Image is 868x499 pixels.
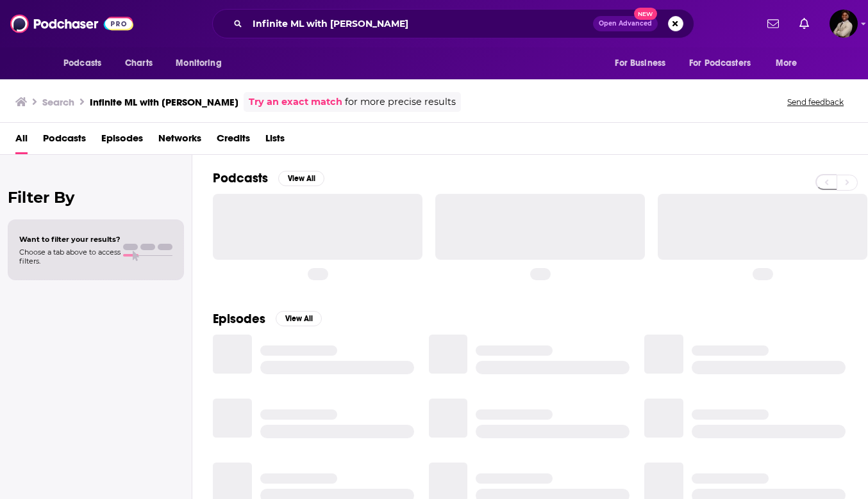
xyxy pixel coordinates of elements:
[776,54,797,72] span: More
[158,128,201,154] a: Networks
[125,54,153,72] span: Charts
[117,51,160,75] a: Charts
[19,248,121,265] span: Choose a tab above to access filters.
[101,128,143,154] a: Episodes
[10,12,133,36] img: Podchaser - Follow, Share and Rate Podcasts
[176,54,221,72] span: Monitoring
[15,128,28,154] a: All
[43,128,86,154] a: Podcasts
[63,54,101,72] span: Podcasts
[830,10,858,38] img: User Profile
[615,54,665,72] span: For Business
[794,13,814,35] a: Show notifications dropdown
[247,13,593,34] input: Search podcasts, credits, & more...
[681,51,769,75] button: open menu
[783,97,847,107] button: Send feedback
[19,235,121,244] span: Want to filter your results?
[212,9,694,38] div: Search podcasts, credits, & more...
[213,311,265,327] h2: Episodes
[830,10,858,38] button: Show profile menu
[767,51,814,75] button: open menu
[593,16,658,31] button: Open AdvancedNew
[830,10,858,38] span: Logged in as Jeremiah_lineberger11
[276,311,322,326] button: View All
[345,95,456,109] span: for more precise results
[167,51,238,75] button: open menu
[249,95,342,109] a: Try an exact match
[278,171,324,186] button: View All
[90,96,238,108] h3: Infinite ML with [PERSON_NAME]
[8,188,184,207] h2: Filter By
[762,13,784,35] a: Show notifications dropdown
[217,128,250,154] a: Credits
[54,51,118,75] button: open menu
[599,20,652,27] span: Open Advanced
[265,128,285,154] a: Lists
[213,311,322,327] a: EpisodesView All
[213,170,324,186] a: PodcastsView All
[634,8,657,20] span: New
[606,51,681,75] button: open menu
[213,170,268,186] h2: Podcasts
[42,96,74,108] h3: Search
[689,54,751,72] span: For Podcasters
